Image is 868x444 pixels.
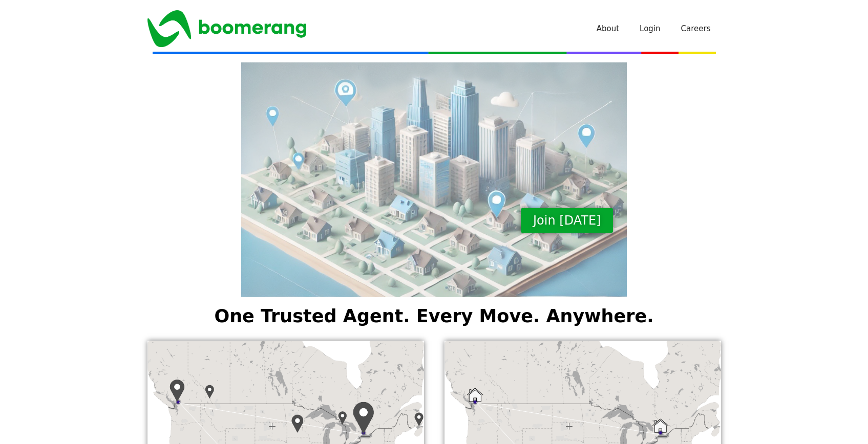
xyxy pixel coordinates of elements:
img: Boomerang Realty Network [147,10,306,47]
a: Join [DATE] [521,208,613,233]
a: About [586,13,629,44]
span: Join [DATE] [533,214,601,227]
img: Boomerang Realty Network city graphic [241,62,626,297]
a: Login [629,13,670,44]
nav: Primary [586,13,721,44]
a: Careers [671,13,721,44]
h2: One Trusted Agent. Every Move. Anywhere. [142,307,726,325]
